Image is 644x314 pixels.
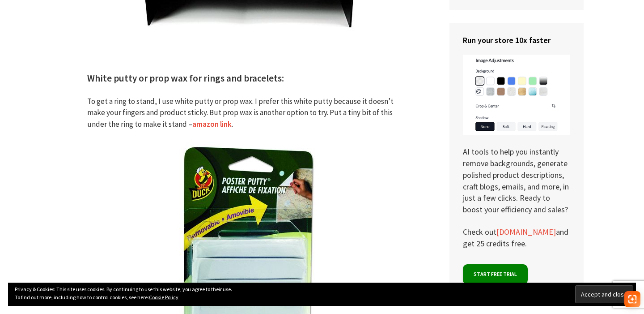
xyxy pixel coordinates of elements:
[463,264,528,284] a: Start free trial
[192,119,232,129] a: amazon link
[463,55,570,215] p: AI tools to help you instantly remove backgrounds, generate polished product descriptions, craft ...
[87,72,409,85] h3: White putty or prop wax for rings and bracelets:
[575,285,633,303] input: Accept and close
[149,294,178,301] a: Cookie Policy
[496,227,556,237] a: [DOMAIN_NAME]
[463,34,570,46] h4: Run your store 10x faster
[8,283,636,306] div: Privacy & Cookies: This site uses cookies. By continuing to use this website, you agree to their ...
[87,96,409,130] p: To get a ring to stand, I use white putty or prop wax. I prefer this white putty because it doesn...
[463,226,570,249] p: Check out and get 25 credits free.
